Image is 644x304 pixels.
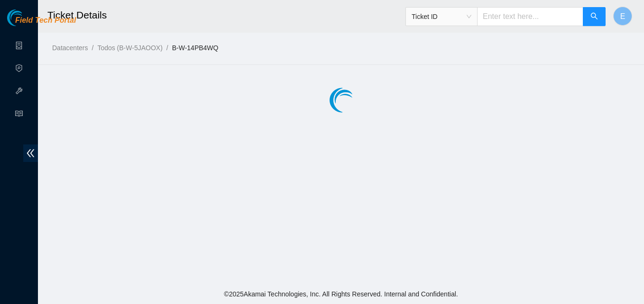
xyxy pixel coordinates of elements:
span: search [590,12,598,21]
img: Akamai Technologies [7,9,48,26]
span: double-left [23,144,38,162]
button: E [613,7,632,26]
span: read [15,106,23,125]
span: E [620,10,626,22]
span: / [166,44,168,52]
a: Akamai TechnologiesField Tech Portal [7,17,76,29]
a: Todos (B-W-5JAOOX) [97,44,162,52]
a: B-W-14PB4WQ [172,44,219,52]
span: / [92,44,93,52]
button: search [583,7,606,26]
span: Ticket ID [412,9,471,24]
span: Field Tech Portal [15,16,76,25]
input: Enter text here... [477,7,583,26]
footer: © 2025 Akamai Technologies, Inc. All Rights Reserved. Internal and Confidential. [38,284,644,304]
a: Datacenters [52,44,88,52]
